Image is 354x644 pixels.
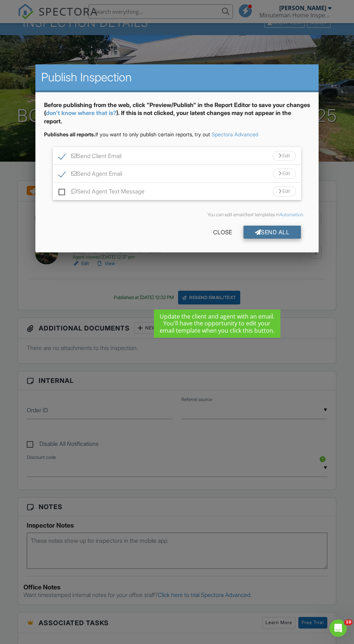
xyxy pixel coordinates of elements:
strong: Publishes all reports. [44,131,95,137]
label: Send Agent Email [59,170,122,179]
div: Edit [273,169,296,179]
div: Before publishing from the web, click "Preview/Publish" in the Report Editor to save your changes... [44,101,310,131]
iframe: Intercom live chat [329,619,347,637]
a: Automation [280,212,303,217]
a: Spectora Advanced [212,131,258,137]
div: Edit [273,186,296,196]
div: Send All [243,226,301,239]
h2: Publish Inspection [41,70,313,85]
label: Send Client Email [59,153,121,162]
label: Send Agent Text Message [59,188,144,197]
div: Close [202,226,243,239]
span: If you want to only publish certain reports, try out [44,131,210,137]
div: Edit [273,151,296,161]
span: 10 [344,619,353,625]
div: You can edit email/text templates in . [50,212,304,218]
a: don't know where that is? [46,109,116,116]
